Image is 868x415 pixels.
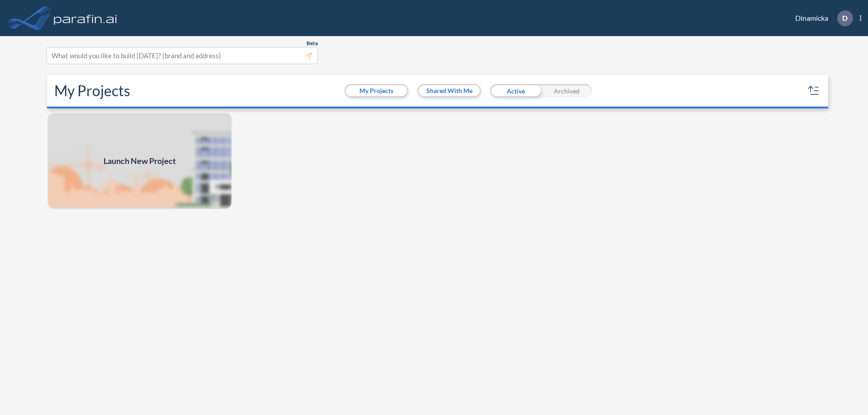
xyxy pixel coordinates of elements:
[54,82,130,99] h2: My Projects
[104,155,176,167] span: Launch New Project
[47,112,232,210] a: Launch New Project
[490,84,541,98] div: Active
[541,84,592,98] div: Archived
[346,85,407,96] button: My Projects
[842,14,848,22] p: D
[47,112,232,210] img: add
[807,84,821,98] button: sort
[52,9,119,27] img: logo
[419,85,480,96] button: Shared With Me
[307,40,318,47] span: Beta
[782,10,861,26] div: Dinamicka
